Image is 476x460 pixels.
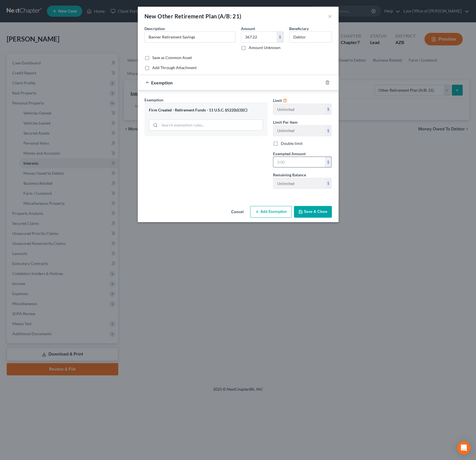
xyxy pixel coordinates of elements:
[145,32,235,42] input: Describe...
[277,32,283,42] div: $
[250,206,292,218] button: Add Exemption
[273,98,282,103] span: Limit
[273,178,325,189] input: --
[273,157,325,167] input: 0.00
[144,98,163,102] span: Exemption
[273,125,325,136] input: --
[457,441,470,454] div: Open Intercom Messenger
[144,26,165,31] span: Description
[152,65,197,70] label: Add Through Attachment
[289,26,309,31] label: Beneficiary
[273,104,325,115] input: --
[328,13,332,20] button: ×
[273,119,298,125] label: Limit Per Item
[149,108,263,113] div: Firm Created - Retirement Funds - 11 U.S.C. §522(b)(3)(C)
[241,32,277,42] input: 0.00
[325,104,332,115] div: $
[325,125,332,136] div: $
[273,151,306,156] span: Exempted Amount
[144,12,241,20] div: New Other Retirement Plan (A/B: 21)
[325,178,332,189] div: $
[160,120,263,130] input: Search exemption rules...
[249,45,281,50] label: Amount Unknown
[289,32,332,42] input: --
[152,55,192,60] label: Save as Common Asset
[281,141,303,146] label: Double limit
[273,172,306,178] label: Remaining Balance
[241,26,255,31] label: Amount
[294,206,332,218] button: Save & Close
[227,206,248,218] button: Cancel
[325,157,332,167] div: $
[151,80,173,85] span: Exemption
